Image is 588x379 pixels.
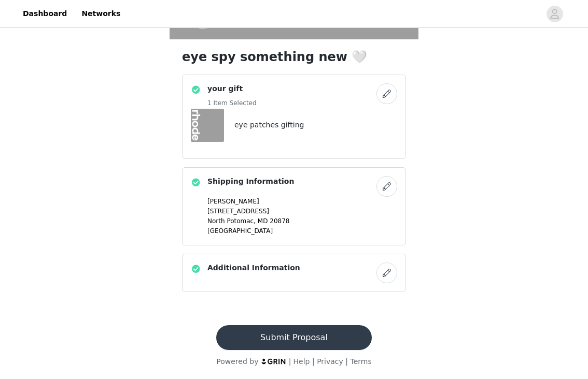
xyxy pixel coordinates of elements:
span: North Potomac, [207,217,256,225]
div: Shipping Information [182,167,406,245]
span: 20878 [270,217,289,225]
p: [STREET_ADDRESS] [207,207,397,216]
p: [GEOGRAPHIC_DATA] [207,226,397,236]
a: Networks [75,2,127,25]
div: your gift [182,75,406,159]
span: | [289,357,291,366]
h4: Shipping Information [207,176,294,187]
span: | [312,357,315,366]
span: Powered by [216,357,258,366]
div: avatar [550,6,559,22]
p: [PERSON_NAME] [207,197,397,206]
h4: Additional Information [207,263,300,273]
a: Terms [350,357,371,366]
h4: your gift [207,83,257,94]
button: Submit Proposal [216,325,371,350]
a: Dashboard [17,2,73,25]
a: Help [293,357,310,366]
h1: eye spy something new 🤍 [182,48,406,66]
a: Privacy [317,357,343,366]
img: eye patches gifting [191,109,224,142]
span: | [345,357,348,366]
span: MD [258,217,268,225]
div: Additional Information [182,254,406,292]
h5: 1 Item Selected [207,98,257,108]
h4: eye patches gifting [234,120,304,130]
img: logo [261,358,287,365]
